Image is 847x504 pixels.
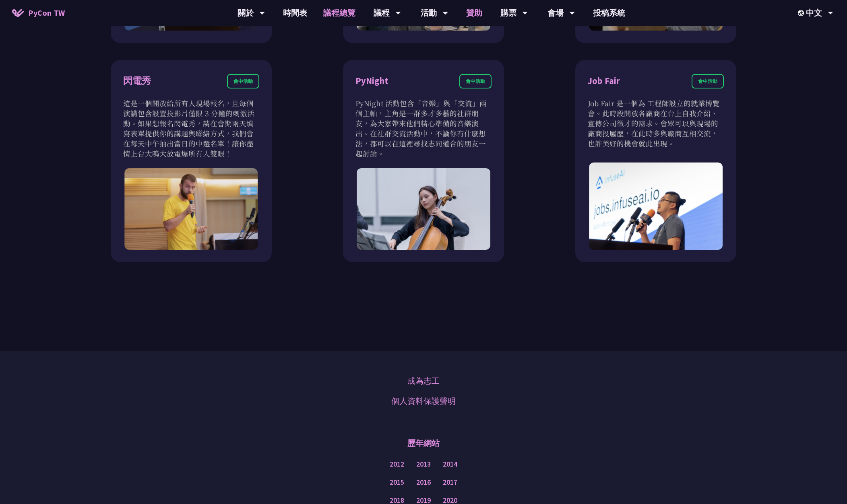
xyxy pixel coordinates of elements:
[588,98,724,148] p: Job Fair 是一個為 工程師設立的就業博覽會。此時段開放各廠商在台上自我介紹、宣傳公司徵才的需求。會眾可以與現場的廠商投屨歷，在此時多與廠商互相交流，也許美好的機會就此出現。
[123,98,259,158] p: 這是一個開放給所有人現場報名，且每個演講包含設置投影片僅限 3 分鐘的刺激活動。如果想報名閃電秀，請在會期兩天填寫表單提供你的講題與聯絡方式，我們會在每天中午抽出當日的中選名單！讓你盡情上台大鳴...
[416,477,431,488] a: 2016
[391,395,456,407] a: 個人資料保護聲明
[443,477,457,488] a: 2017
[355,98,492,158] p: PyNight 活動包含「音樂」與「交流」兩個主軸，主角是一群多才多藝的社群朋友，為大家帶來他們精心準備的音樂演出。在社群交流活動中，不論你有什麼想法，都可以在這裡尋找志同道合的朋友一起討論。
[4,3,73,23] a: PyCon TW
[227,74,259,88] div: 會中活動
[407,431,440,455] p: 歷年網站
[12,9,24,17] img: Home icon of PyCon TW 2025
[416,459,431,469] a: 2013
[798,10,806,16] img: Locale Icon
[390,477,404,488] a: 2015
[588,74,620,88] div: Job Fair
[589,163,723,250] img: Job Fair
[123,74,151,88] div: 閃電秀
[407,375,440,387] a: 成為志工
[124,168,258,250] img: Lightning Talk
[443,459,457,469] a: 2014
[459,74,492,88] div: 會中活動
[355,74,388,88] div: PyNight
[390,459,404,469] a: 2012
[28,7,65,19] span: PyCon TW
[357,168,490,250] img: PyNight
[692,74,724,88] div: 會中活動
